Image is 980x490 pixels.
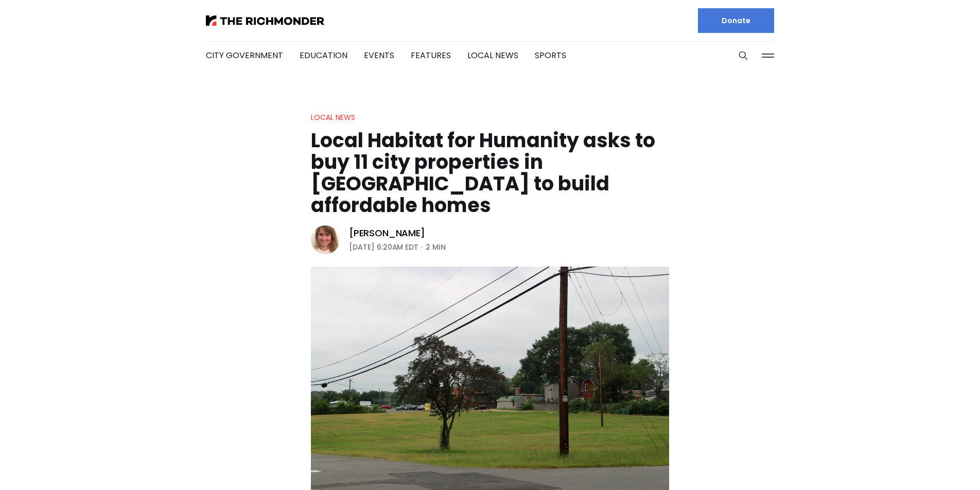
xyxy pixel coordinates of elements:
[206,15,324,26] img: The Richmonder
[535,49,566,61] a: Sports
[349,227,425,239] a: [PERSON_NAME]
[300,49,347,61] a: Education
[467,49,518,61] a: Local News
[698,8,774,33] a: Donate
[426,241,446,253] span: 2 min
[311,112,355,122] a: Local News
[311,225,340,254] img: Sarah Vogelsong
[411,49,451,61] a: Features
[206,49,283,61] a: City Government
[736,48,751,63] button: Search this site
[349,241,418,253] time: [DATE] 6:20AM EDT
[311,130,669,216] h1: Local Habitat for Humanity asks to buy 11 city properties in [GEOGRAPHIC_DATA] to build affordabl...
[364,49,394,61] a: Events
